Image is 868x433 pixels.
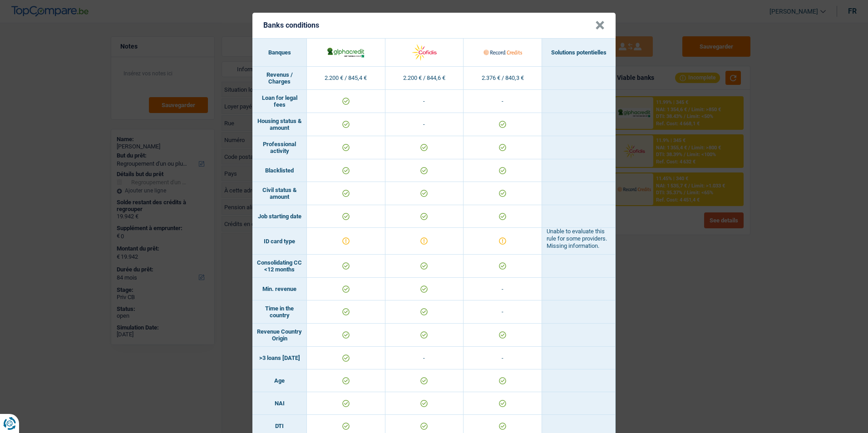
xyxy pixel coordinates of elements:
[263,21,319,30] h5: Banks conditions
[542,39,616,67] th: Solutions potentielles
[252,300,307,324] td: Time in the country
[252,39,307,67] th: Banques
[385,347,464,369] td: -
[252,159,307,182] td: Blacklisted
[464,278,542,300] td: -
[385,113,464,136] td: -
[405,43,444,62] img: Cofidis
[252,67,307,90] td: Revenus / Charges
[252,255,307,278] td: Consolidating CC <12 months
[252,347,307,369] td: >3 loans [DATE]
[252,136,307,159] td: Professional activity
[252,205,307,228] td: Job starting date
[464,67,542,90] td: 2.376 € / 840,3 €
[252,278,307,300] td: Min. revenue
[252,228,307,255] td: ID card type
[307,67,385,90] td: 2.200 € / 845,4 €
[385,67,464,90] td: 2.200 € / 844,6 €
[483,43,522,62] img: Record Credits
[252,182,307,205] td: Civil status & amount
[464,300,542,324] td: -
[595,21,605,30] button: Close
[385,90,464,113] td: -
[542,228,616,255] td: Unable to evaluate this rule for some providers. Missing information.
[464,347,542,369] td: -
[252,113,307,136] td: Housing status & amount
[252,324,307,347] td: Revenue Country Origin
[252,90,307,113] td: Loan for legal fees
[252,392,307,415] td: NAI
[252,369,307,392] td: Age
[326,46,365,58] img: AlphaCredit
[464,90,542,113] td: -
